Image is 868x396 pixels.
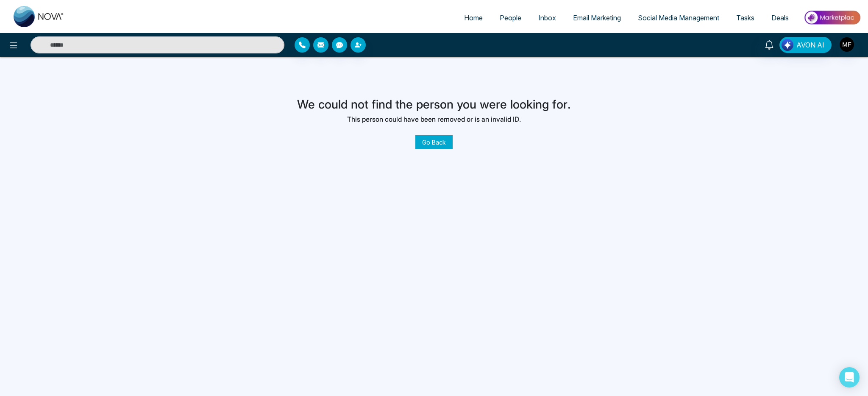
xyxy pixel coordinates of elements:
a: Go Back [415,135,453,149]
span: Home [464,14,483,22]
img: User Avatar [840,37,854,52]
span: Inbox [538,14,556,22]
span: People [500,14,521,22]
span: Email Marketing [573,14,621,22]
a: Inbox [530,10,565,26]
button: AVON AI [779,37,832,53]
span: Tasks [736,14,754,22]
span: Social Media Management [638,14,719,22]
span: AVON AI [796,40,824,50]
a: Home [456,10,491,26]
a: Email Marketing [565,10,629,26]
a: People [491,10,530,26]
span: Deals [771,14,789,22]
img: Lead Flow [782,39,793,51]
a: Social Media Management [629,10,728,26]
a: Deals [763,10,797,26]
a: Tasks [728,10,763,26]
h6: This person could have been removed or is an invalid ID. [297,115,571,123]
img: Nova CRM Logo [14,6,64,27]
img: Market-place.gif [801,8,863,27]
div: Open Intercom Messenger [839,367,860,388]
h3: We could not find the person you were looking for. [297,98,571,112]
